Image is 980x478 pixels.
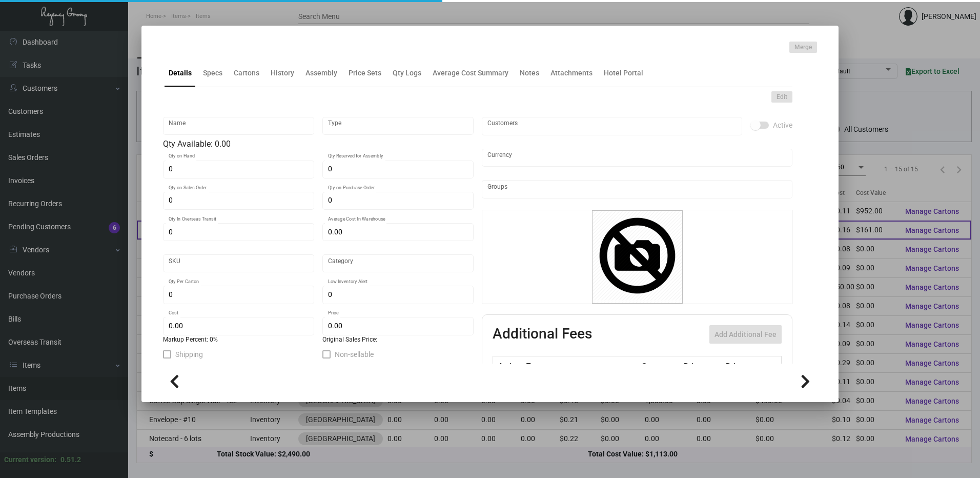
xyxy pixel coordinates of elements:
[773,119,792,131] span: Active
[349,68,381,78] div: Price Sets
[789,42,817,53] button: Merge
[234,68,259,78] div: Cartons
[723,356,769,374] th: Price type
[639,356,681,374] th: Cost
[794,43,812,52] span: Merge
[493,325,592,344] h2: Additional Fees
[771,91,792,103] button: Edit
[4,454,56,465] div: Current version:
[604,68,643,78] div: Hotel Portal
[524,356,639,374] th: Type
[487,185,787,193] input: Add new..
[305,68,337,78] div: Assembly
[335,348,374,361] span: Non-sellable
[163,138,474,150] div: Qty Available: 0.00
[487,122,737,130] input: Add new..
[393,68,421,78] div: Qty Logs
[520,68,539,78] div: Notes
[175,348,203,361] span: Shipping
[681,356,723,374] th: Price
[203,68,222,78] div: Specs
[550,68,593,78] div: Attachments
[169,68,192,78] div: Details
[777,93,787,102] span: Edit
[60,454,81,465] div: 0.51.2
[493,356,524,374] th: Active
[433,68,508,78] div: Average Cost Summary
[709,325,782,344] button: Add Additional Fee
[714,330,777,338] span: Add Additional Fee
[271,68,294,78] div: History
